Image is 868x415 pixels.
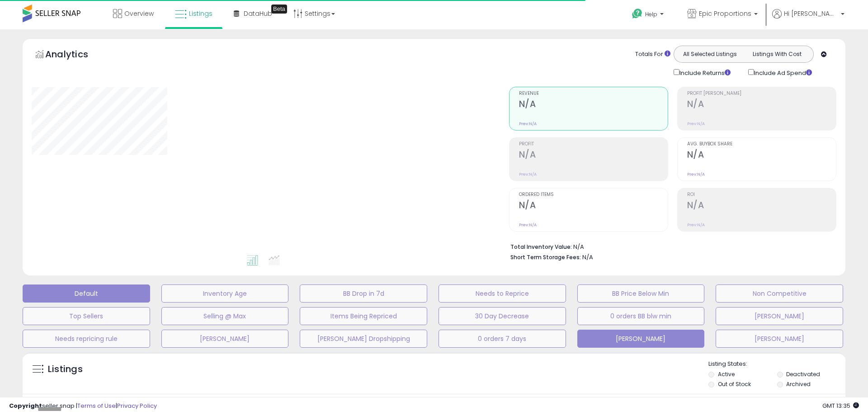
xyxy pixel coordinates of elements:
[743,48,811,60] button: Listings With Cost
[687,192,836,197] span: ROI
[635,50,670,59] div: Totals For
[45,48,106,63] h5: Analytics
[189,9,212,18] span: Listings
[519,192,668,197] span: Ordered Items
[300,330,427,348] button: [PERSON_NAME] Dropshipping
[519,222,537,228] small: Prev: N/A
[577,307,705,325] button: 0 orders BB blw min
[519,99,668,111] h2: N/A
[577,284,705,303] button: BB Price Below Min
[716,307,843,325] button: [PERSON_NAME]
[9,401,42,410] strong: Copyright
[687,172,705,177] small: Prev: N/A
[510,243,572,251] b: Total Inventory Value:
[716,284,843,303] button: Non Competitive
[687,149,836,162] h2: N/A
[300,284,427,303] button: BB Drop in 7d
[510,241,830,252] li: N/A
[784,9,838,18] span: Hi [PERSON_NAME]
[510,253,581,261] b: Short Term Storage Fees:
[161,284,289,303] button: Inventory Age
[519,121,537,126] small: Prev: N/A
[676,48,744,60] button: All Selected Listings
[519,172,537,177] small: Prev: N/A
[439,307,566,325] button: 30 Day Decrease
[161,330,289,348] button: [PERSON_NAME]
[667,67,741,78] div: Include Returns
[161,307,289,325] button: Selling @ Max
[699,9,751,18] span: Epic Proportions
[582,253,593,261] span: N/A
[687,99,836,111] h2: N/A
[632,8,643,19] i: Get Help
[519,142,668,147] span: Profit
[439,284,566,303] button: Needs to Reprice
[687,91,836,96] span: Profit [PERSON_NAME]
[519,149,668,162] h2: N/A
[23,284,150,303] button: Default
[244,9,272,18] span: DataHub
[519,91,668,96] span: Revenue
[741,67,826,78] div: Include Ad Spend
[23,307,150,325] button: Top Sellers
[9,402,157,410] div: seller snap | |
[645,10,657,18] span: Help
[687,121,705,126] small: Prev: N/A
[625,1,673,29] a: Help
[687,222,705,228] small: Prev: N/A
[439,330,566,348] button: 0 orders 7 days
[23,330,150,348] button: Needs repricing rule
[519,200,668,212] h2: N/A
[124,9,154,18] span: Overview
[271,5,287,14] div: Tooltip anchor
[687,142,836,147] span: Avg. Buybox Share
[300,307,427,325] button: Items Being Repriced
[716,330,843,348] button: [PERSON_NAME]
[577,330,705,348] button: [PERSON_NAME]
[687,200,836,212] h2: N/A
[772,9,844,29] a: Hi [PERSON_NAME]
